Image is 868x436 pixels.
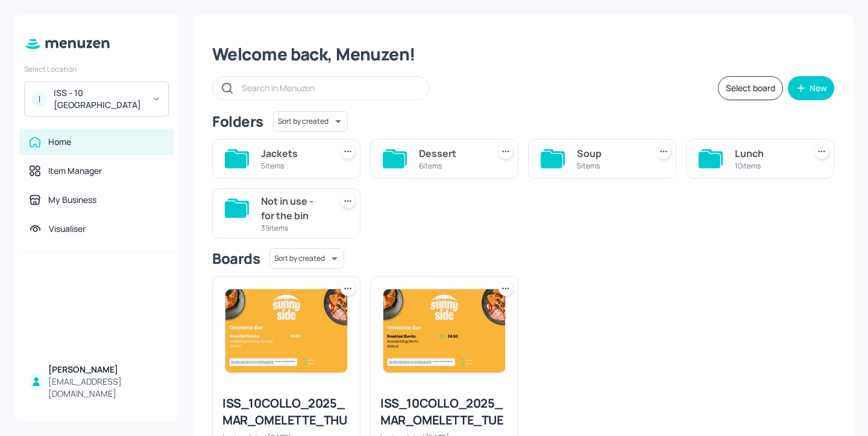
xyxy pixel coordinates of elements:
[48,136,71,148] div: Home
[32,92,46,106] div: I
[577,161,642,171] div: 5 items
[48,376,164,400] div: [EMAIL_ADDRESS][DOMAIN_NAME]
[48,364,164,376] div: [PERSON_NAME]
[212,43,834,65] div: Welcome back, Menuzen!
[577,146,642,161] div: Soup
[273,109,348,133] div: Sort by created
[735,146,800,161] div: Lunch
[380,395,508,429] div: ISS_10COLLO_2025_MAR_OMELETTE_TUE
[212,249,260,268] div: Boards
[261,223,326,233] div: 39 items
[48,194,96,206] div: My Business
[383,289,505,373] img: 2025-08-29-1756454443696u54qv3gph4.jpeg
[419,161,484,171] div: 6 items
[225,289,347,373] img: 2025-08-29-1756455170588zuoxskk7pe.jpeg
[54,87,145,111] div: ISS - 10 [GEOGRAPHIC_DATA]
[419,146,484,161] div: Dessert
[261,146,326,161] div: Jackets
[788,76,834,100] button: New
[222,395,350,429] div: ISS_10COLLO_2025_MAR_OMELETTE_THU
[24,64,169,74] div: Select Location
[810,84,827,92] div: New
[269,246,344,271] div: Sort by created
[261,194,326,223] div: Not in use - for the bin
[48,165,102,177] div: Item Manager
[718,76,783,100] button: Select board
[212,112,263,131] div: Folders
[261,161,326,171] div: 5 items
[735,161,800,171] div: 10 items
[242,79,417,97] input: Search in Menuzen
[49,223,86,235] div: Visualiser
